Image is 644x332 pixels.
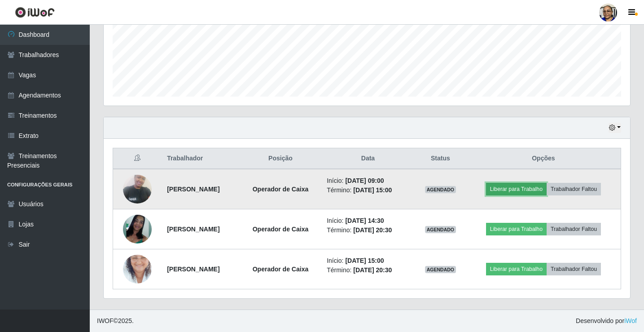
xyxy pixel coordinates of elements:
li: Término: [327,266,409,275]
img: 1677848309634.jpeg [123,243,152,295]
th: Opções [466,148,621,169]
th: Status [415,148,466,169]
span: AGENDADO [425,226,456,233]
strong: [PERSON_NAME] [167,226,219,233]
strong: Operador de Caixa [253,226,309,233]
li: Início: [327,176,409,186]
time: [DATE] 20:30 [353,266,392,274]
li: Término: [327,186,409,195]
li: Início: [327,256,409,266]
li: Término: [327,226,409,235]
th: Data [321,148,415,169]
button: Trabalhador Faltou [547,183,601,195]
strong: Operador de Caixa [253,266,309,273]
strong: [PERSON_NAME] [167,186,219,193]
span: AGENDADO [425,186,456,193]
span: AGENDADO [425,266,456,273]
li: Início: [327,216,409,226]
th: Posição [240,148,321,169]
time: [DATE] 14:30 [345,217,384,224]
span: Desenvolvido por [576,316,637,326]
time: [DATE] 09:00 [345,177,384,184]
img: CoreUI Logo [15,7,55,18]
span: © 2025 . [97,316,134,326]
time: [DATE] 15:00 [353,186,392,194]
img: 1724608563724.jpeg [123,170,152,208]
button: Liberar para Trabalho [486,223,547,235]
a: iWof [624,317,637,324]
time: [DATE] 15:00 [345,257,384,264]
strong: [PERSON_NAME] [167,266,219,273]
button: Liberar para Trabalho [486,183,547,195]
time: [DATE] 20:30 [353,226,392,234]
strong: Operador de Caixa [253,186,309,193]
button: Trabalhador Faltou [547,223,601,235]
span: IWOF [97,317,114,324]
th: Trabalhador [162,148,240,169]
img: 1618873875814.jpeg [123,215,152,243]
button: Trabalhador Faltou [547,263,601,275]
button: Liberar para Trabalho [486,263,547,275]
